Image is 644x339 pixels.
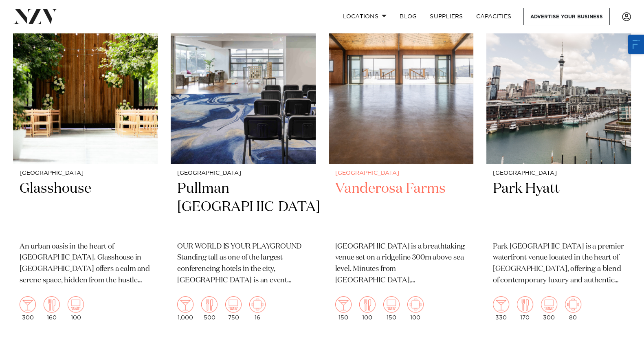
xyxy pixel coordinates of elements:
[423,8,469,25] a: SUPPLIERS
[335,180,467,235] h2: Vanderosa Farms
[336,8,393,25] a: Locations
[20,180,151,235] h2: Glasshouse
[20,296,36,321] div: 300
[68,296,84,313] img: theatre.png
[68,296,84,321] div: 100
[541,296,557,321] div: 300
[493,180,624,235] h2: Park Hyatt
[335,241,467,287] p: [GEOGRAPHIC_DATA] is a breathtaking venue set on a ridgeline 300m above sea level. Minutes from [...
[359,296,376,321] div: 100
[225,296,242,313] img: theatre.png
[493,296,509,321] div: 330
[44,296,60,313] img: dining.png
[523,8,610,25] a: Advertise your business
[177,241,309,287] p: OUR WORLD IS YOUR PLAYGROUND Standing tall as one of the largest conferencing hotels in the city,...
[201,296,218,313] img: dining.png
[383,296,400,313] img: theatre.png
[20,296,36,313] img: cocktail.png
[20,241,151,287] p: An urban oasis in the heart of [GEOGRAPHIC_DATA]. Glasshouse in [GEOGRAPHIC_DATA] offers a calm a...
[177,170,309,176] small: [GEOGRAPHIC_DATA]
[565,296,581,321] div: 80
[517,296,533,313] img: dining.png
[249,296,266,321] div: 16
[541,296,557,313] img: theatre.png
[335,296,352,313] img: cocktail.png
[13,9,57,24] img: nzv-logo.png
[249,296,266,313] img: meeting.png
[470,8,518,25] a: Capacities
[393,8,423,25] a: BLOG
[493,170,624,176] small: [GEOGRAPHIC_DATA]
[335,170,467,176] small: [GEOGRAPHIC_DATA]
[493,296,509,313] img: cocktail.png
[201,296,218,321] div: 500
[565,296,581,313] img: meeting.png
[383,296,400,321] div: 150
[44,296,60,321] div: 160
[177,180,309,235] h2: Pullman [GEOGRAPHIC_DATA]
[225,296,242,321] div: 750
[177,296,193,313] img: cocktail.png
[20,170,151,176] small: [GEOGRAPHIC_DATA]
[517,296,533,321] div: 170
[407,296,424,321] div: 100
[177,296,193,321] div: 1,000
[335,296,352,321] div: 150
[359,296,376,313] img: dining.png
[493,241,624,287] p: Park [GEOGRAPHIC_DATA] is a premier waterfront venue located in the heart of [GEOGRAPHIC_DATA], o...
[407,296,424,313] img: meeting.png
